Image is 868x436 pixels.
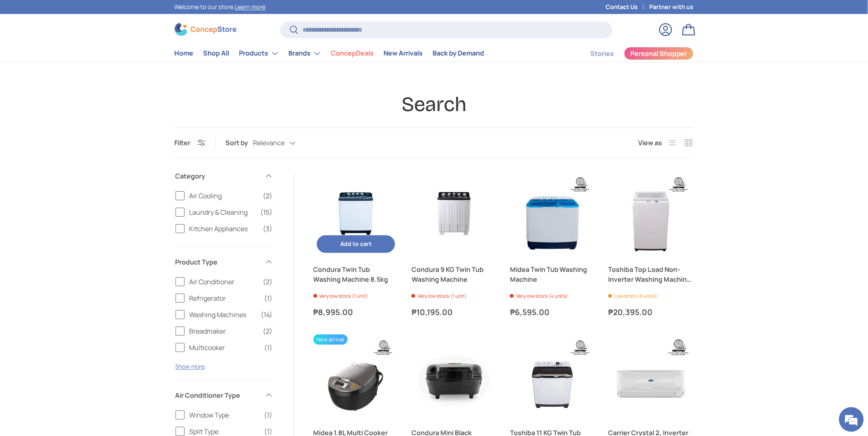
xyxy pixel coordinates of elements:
[263,326,273,336] span: (2)
[190,191,258,201] span: Air Cooling
[608,171,694,256] a: Toshiba Top Load Non-Inverter Washing Machine 8KG
[261,207,273,217] span: (15)
[190,207,256,217] span: Laundry & Cleaning
[639,138,662,148] span: View as
[412,264,497,284] a: Condura 9 KG Twin Tub Washing Machine
[608,264,694,284] a: Toshiba Top Load Non-Inverter Washing Machine 8KG
[264,293,273,303] span: (1)
[175,2,266,12] p: Welcome to our store.
[650,2,694,12] a: Partner with us
[175,138,206,147] button: Filter
[190,310,256,320] span: Washing Machines
[235,3,266,11] a: Learn more
[263,191,273,201] span: (2)
[253,136,312,150] button: Relevance
[571,45,694,62] nav: Secondary
[175,380,273,410] summary: Air Conditioner Type
[510,334,595,420] a: Toshiba 11 KG Twin Tub
[331,45,374,61] a: ConcepDeals
[624,47,694,60] a: Personal Shopper
[412,171,497,256] img: condura-9-kilogram-twin-tub-washing-machine-full-front-view-concepstore
[234,45,284,62] summary: Products
[190,343,260,353] span: Multicooker
[190,293,260,303] span: Refrigerator
[630,50,687,57] span: Personal Shopper
[314,334,348,345] span: New arrival
[190,410,260,420] span: Window Type
[264,343,273,353] span: (1)
[314,171,399,256] a: Condura Twin Tub Washing Machine 8.5kg
[175,161,273,191] summary: Category
[190,277,258,287] span: Air Conditioner
[591,46,614,62] a: Stories
[175,247,273,277] summary: Product Type
[384,45,423,61] a: New Arrivals
[314,334,399,420] a: Midea 1.8L Multi Cooker
[314,264,399,284] a: Condura Twin Tub Washing Machine 8.5kg
[175,45,484,62] nav: Primary
[606,2,650,12] a: Contact Us
[284,45,326,62] summary: Brands
[340,240,372,248] span: Add to cart
[314,171,399,256] img: condura-twin-tub-washing-machine-8-5kg-front-view-concepstore
[608,334,694,420] a: Carrier Crystal 2, Inverter Split-type Air Conditioner
[263,224,273,234] span: (3)
[317,235,395,253] button: Add to cart
[433,45,484,61] a: Back by Demand
[175,45,194,61] a: Home
[412,171,497,256] a: Condura 9 KG Twin Tub Washing Machine
[510,264,595,284] a: Midea Twin Tub Washing Machine
[204,45,229,61] a: Shop All
[175,92,694,117] h1: Search
[263,277,273,287] span: (2)
[412,334,497,420] a: Condura Mini Black Cupcake Maker
[190,326,258,336] span: Breadmaker
[264,410,273,420] span: (1)
[190,224,258,234] span: Kitchen Appliances
[175,138,191,147] span: Filter
[175,23,236,36] img: ConcepStore
[175,257,260,267] span: Product Type
[261,310,273,320] span: (14)
[175,171,260,181] span: Category
[253,139,285,147] span: Relevance
[510,171,595,256] a: Midea Twin Tub Washing Machine
[226,138,253,148] label: Sort by
[175,362,205,370] button: Show more
[175,390,260,400] span: Air Conditioner Type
